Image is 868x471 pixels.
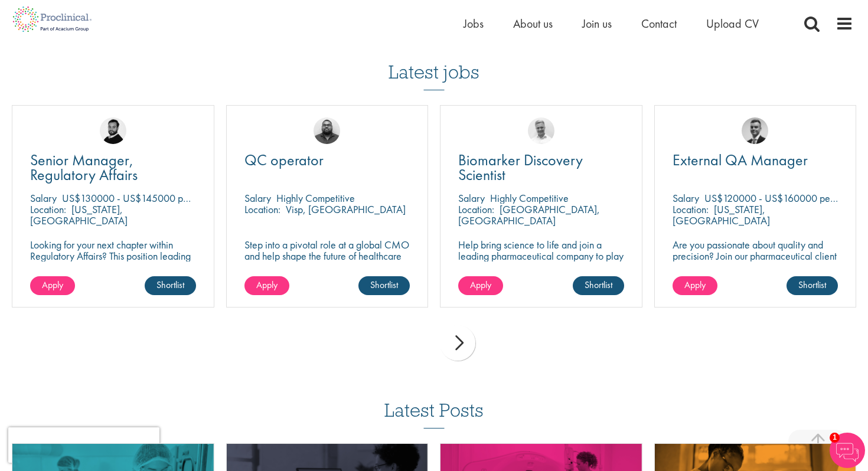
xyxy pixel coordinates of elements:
[384,400,484,429] h3: Latest Posts
[582,16,612,31] a: Join us
[30,239,196,284] p: Looking for your next chapter within Regulatory Affairs? This position leading projects and worki...
[673,153,838,168] a: External QA Manager
[458,276,503,295] a: Apply
[684,279,706,291] span: Apply
[706,16,759,31] a: Upload CV
[673,202,770,227] p: [US_STATE], [GEOGRAPHIC_DATA]
[704,191,862,205] p: US$120000 - US$160000 per annum
[641,16,677,31] a: Contact
[673,150,808,170] span: External QA Manager
[528,117,554,144] img: Joshua Bye
[30,276,75,295] a: Apply
[42,279,63,291] span: Apply
[490,191,569,205] p: Highly Competitive
[830,433,865,468] img: Chatbot
[100,117,126,144] img: Nick Walker
[464,16,484,31] a: Jobs
[830,433,840,443] span: 1
[244,191,271,205] span: Salary
[286,202,406,216] p: Visp, [GEOGRAPHIC_DATA]
[30,153,196,182] a: Senior Manager, Regulatory Affairs
[389,32,479,90] h3: Latest jobs
[787,276,838,295] a: Shortlist
[8,427,159,463] iframe: reCAPTCHA
[145,276,196,295] a: Shortlist
[458,150,583,185] span: Biomarker Discovery Scientist
[673,276,717,295] a: Apply
[470,279,491,291] span: Apply
[314,117,340,144] img: Ashley Bennett
[458,202,494,216] span: Location:
[673,191,699,205] span: Salary
[244,239,410,273] p: Step into a pivotal role at a global CMO and help shape the future of healthcare manufacturing.
[458,191,485,205] span: Salary
[573,276,624,295] a: Shortlist
[358,276,410,295] a: Shortlist
[256,279,278,291] span: Apply
[276,191,355,205] p: Highly Competitive
[244,150,324,170] span: QC operator
[30,191,57,205] span: Salary
[673,239,838,284] p: Are you passionate about quality and precision? Join our pharmaceutical client and help ensure to...
[244,276,289,295] a: Apply
[673,202,709,216] span: Location:
[440,325,475,361] div: next
[458,239,624,295] p: Help bring science to life and join a leading pharmaceutical company to play a key role in delive...
[62,191,220,205] p: US$130000 - US$145000 per annum
[742,117,768,144] img: Alex Bill
[244,153,410,168] a: QC operator
[30,150,138,185] span: Senior Manager, Regulatory Affairs
[458,202,600,227] p: [GEOGRAPHIC_DATA], [GEOGRAPHIC_DATA]
[513,16,553,31] a: About us
[244,202,280,216] span: Location:
[30,202,128,227] p: [US_STATE], [GEOGRAPHIC_DATA]
[458,153,624,182] a: Biomarker Discovery Scientist
[30,202,66,216] span: Location:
